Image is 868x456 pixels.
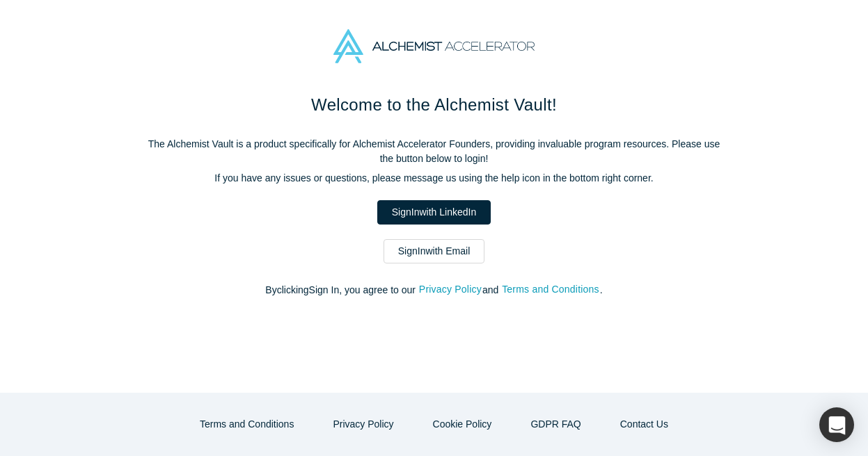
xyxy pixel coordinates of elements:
button: Cookie Policy [418,412,507,437]
button: Privacy Policy [418,282,482,298]
p: The Alchemist Vault is a product specifically for Alchemist Accelerator Founders, providing inval... [142,137,727,166]
a: SignInwith Email [384,239,485,263]
button: Terms and Conditions [185,412,308,437]
button: Contact Us [606,412,683,437]
h1: Welcome to the Alchemist Vault! [142,92,727,117]
img: Alchemist Accelerator Logo [333,29,534,63]
a: GDPR FAQ [516,412,595,437]
button: Privacy Policy [318,412,408,437]
a: SignInwith LinkedIn [377,200,491,225]
p: If you have any issues or questions, please message us using the help icon in the bottom right co... [142,171,727,186]
button: Terms and Conditions [501,282,600,298]
p: By clicking Sign In , you agree to our and . [142,283,727,298]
